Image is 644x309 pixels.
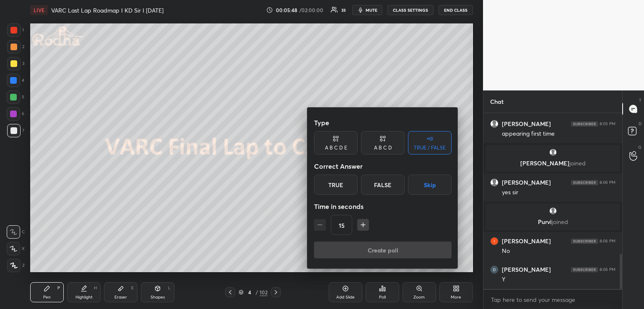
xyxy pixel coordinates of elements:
[314,198,452,215] div: Time in seconds
[325,145,347,150] div: A B C D E
[361,175,405,195] div: False
[314,114,452,131] div: Type
[374,145,392,150] div: A B C D
[314,175,358,195] div: True
[314,158,452,175] div: Correct Answer
[414,145,446,150] div: TRUE / FALSE
[408,175,452,195] button: Skip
